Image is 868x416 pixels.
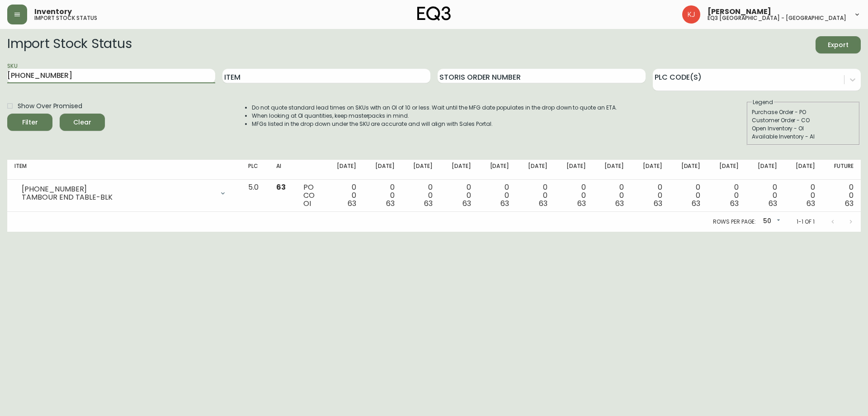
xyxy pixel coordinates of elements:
[447,183,471,208] div: 0 0
[797,218,815,226] p: 1-1 of 1
[638,183,662,208] div: 0 0
[67,117,98,128] span: Clear
[822,160,861,180] th: Future
[682,5,700,24] img: 24a625d34e264d2520941288c4a55f8e
[577,198,586,209] span: 63
[715,183,739,208] div: 0 0
[769,198,777,209] span: 63
[830,183,854,208] div: 0 0
[593,160,632,180] th: [DATE]
[371,183,395,208] div: 0 0
[730,198,739,209] span: 63
[752,133,855,141] div: Available Inventory - AI
[409,183,433,208] div: 0 0
[276,182,286,192] span: 63
[677,183,701,208] div: 0 0
[708,8,771,15] span: [PERSON_NAME]
[22,117,38,128] div: Filter
[269,160,296,180] th: AI
[348,198,356,209] span: 63
[303,198,311,209] span: OI
[252,120,617,128] li: MFGs listed in the drop down under the SKU are accurate and will align with Sales Portal.
[524,183,547,208] div: 0 0
[22,193,214,201] div: TAMBOUR END TABLE-BLK
[363,160,402,180] th: [DATE]
[615,198,624,209] span: 63
[325,160,363,180] th: [DATE]
[7,160,241,180] th: Item
[752,124,855,133] div: Open Inventory - OI
[752,116,855,124] div: Customer Order - CO
[401,160,440,180] th: [DATE]
[600,183,624,208] div: 0 0
[34,15,97,21] h5: import stock status
[303,183,318,208] div: PO CO
[241,180,269,212] td: 5.0
[845,198,854,209] span: 63
[759,214,782,229] div: 50
[18,101,82,111] span: Show Over Promised
[631,160,670,180] th: [DATE]
[462,198,471,209] span: 63
[386,198,395,209] span: 63
[708,15,846,21] h5: eq3 [GEOGRAPHIC_DATA] - [GEOGRAPHIC_DATA]
[7,36,132,53] h2: Import Stock Status
[816,36,861,53] button: Export
[241,160,269,180] th: PLC
[713,218,756,226] p: Rows per page:
[784,160,823,180] th: [DATE]
[417,6,451,21] img: logo
[22,185,214,193] div: [PHONE_NUMBER]
[752,108,855,116] div: Purchase Order - PO
[752,98,774,106] legend: Legend
[823,39,854,51] span: Export
[60,114,105,131] button: Clear
[14,183,234,203] div: [PHONE_NUMBER]TAMBOUR END TABLE-BLK
[34,8,72,15] span: Inventory
[753,183,777,208] div: 0 0
[746,160,784,180] th: [DATE]
[539,198,547,209] span: 63
[252,112,617,120] li: When looking at OI quantities, keep masterpacks in mind.
[555,160,593,180] th: [DATE]
[670,160,708,180] th: [DATE]
[792,183,816,208] div: 0 0
[252,104,617,112] li: Do not quote standard lead times on SKUs with an OI of 10 or less. Wait until the MFG date popula...
[332,183,356,208] div: 0 0
[7,114,52,131] button: Filter
[516,160,555,180] th: [DATE]
[654,198,662,209] span: 63
[486,183,509,208] div: 0 0
[500,198,509,209] span: 63
[440,160,478,180] th: [DATE]
[708,160,746,180] th: [DATE]
[692,198,700,209] span: 63
[478,160,517,180] th: [DATE]
[424,198,433,209] span: 63
[807,198,815,209] span: 63
[562,183,586,208] div: 0 0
